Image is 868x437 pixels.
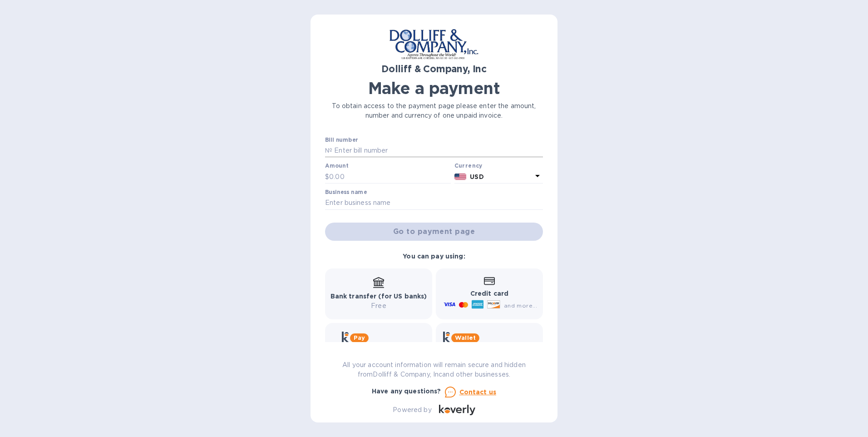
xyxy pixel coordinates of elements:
[454,174,467,180] img: USD
[325,189,367,195] label: Business name
[381,63,487,74] b: Dolliff & Company, Inc
[354,334,365,341] b: Pay
[325,196,543,210] input: Enter business name
[325,137,358,143] label: Bill number
[454,162,483,169] b: Currency
[393,405,431,415] p: Powered by
[325,360,543,379] p: All your account information will remain secure and hidden from Dolliff & Company, Inc and other ...
[459,388,497,396] u: Contact us
[325,79,543,98] h1: Make a payment
[372,387,441,395] b: Have any questions?
[330,301,427,311] p: Free
[470,290,508,297] b: Credit card
[325,164,348,169] label: Amount
[325,101,543,120] p: To obtain access to the payment page please enter the amount, number and currency of one unpaid i...
[455,334,476,341] b: Wallet
[504,302,537,309] span: and more...
[332,144,543,158] input: Enter bill number
[470,173,483,180] b: USD
[330,293,427,300] b: Bank transfer (for US banks)
[403,253,465,260] b: You can pay using:
[329,170,451,184] input: 0.00
[325,146,332,155] p: №
[325,172,329,182] p: $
